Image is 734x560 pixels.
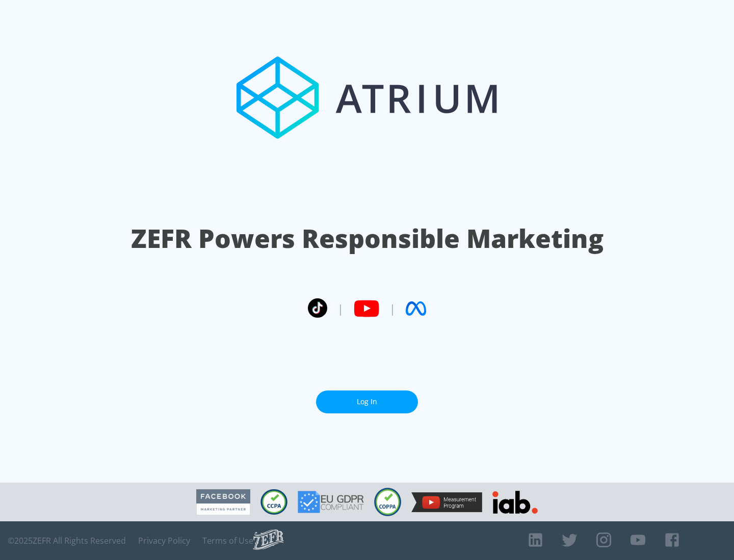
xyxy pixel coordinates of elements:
img: CCPA Compliant [260,489,287,515]
img: COPPA Compliant [374,488,401,516]
a: Privacy Policy [138,536,190,546]
a: Log In [316,390,418,413]
h1: ZEFR Powers Responsible Marketing [131,221,604,256]
a: Terms of Use [202,536,253,546]
img: YouTube Measurement Program [411,492,482,512]
span: | [389,301,396,316]
img: GDPR Compliant [298,491,364,513]
img: Facebook Marketing Partner [196,489,250,515]
img: IAB [492,491,538,514]
span: © 2025 ZEFR All Rights Reserved [8,536,126,546]
span: | [337,301,344,316]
